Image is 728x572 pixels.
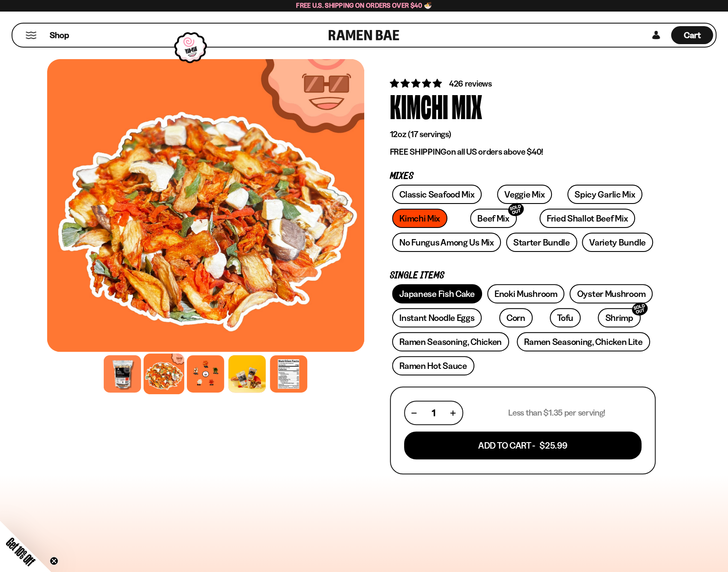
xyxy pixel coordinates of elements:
a: Enoki Mushroom [487,284,565,303]
a: Oyster Mushroom [569,284,653,303]
a: Starter Bundle [506,233,577,252]
a: Classic Seafood Mix [392,185,482,204]
a: Beef MixSOLD OUT [470,209,517,228]
p: Less than $1.35 per serving! [508,407,605,418]
a: Instant Noodle Eggs [392,308,482,327]
button: Close teaser [50,557,58,565]
div: SOLD OUT [630,301,649,317]
div: Kimchi [390,90,448,122]
a: Ramen Hot Sauce [392,356,474,375]
div: SOLD OUT [506,201,525,218]
span: Get 10% Off [4,535,37,568]
a: Variety Bundle [582,233,653,252]
strong: FREE SHIPPING [390,147,446,157]
span: 1 [431,407,435,418]
a: Ramen Seasoning, Chicken [392,332,509,351]
span: Shop [50,30,69,41]
a: No Fungus Among Us Mix [392,233,501,252]
p: Mixes [390,172,656,180]
a: Japanese Fish Cake [392,284,482,303]
a: Corn [499,308,533,327]
p: 12oz (17 servings) [390,129,656,140]
a: Fried Shallot Beef Mix [539,209,635,228]
a: Spicy Garlic Mix [567,185,642,204]
a: Shop [50,26,69,44]
a: Cart [671,24,713,47]
p: Single Items [390,272,656,280]
a: Tofu [550,308,581,327]
span: 4.76 stars [390,78,443,89]
p: on all US orders above $40! [390,147,656,157]
a: Ramen Seasoning, Chicken Lite [517,332,650,351]
a: Veggie Mix [497,185,552,204]
a: ShrimpSOLD OUT [598,308,640,327]
span: Free U.S. Shipping on Orders over $40 🍜 [296,1,432,9]
span: 426 reviews [449,78,492,89]
span: Cart [684,30,701,40]
button: Add To Cart - $25.99 [404,431,641,459]
button: Mobile Menu Trigger [25,32,37,39]
div: Mix [452,90,482,122]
